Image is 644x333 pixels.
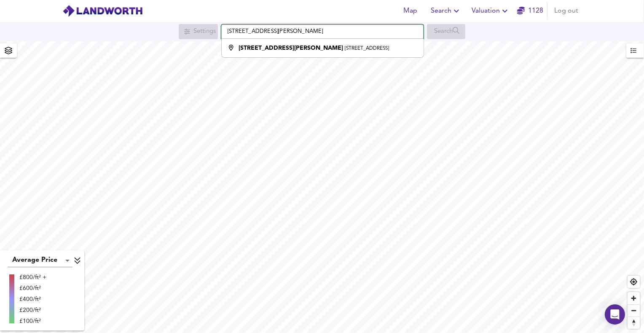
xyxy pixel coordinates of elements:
[8,254,72,267] div: Average Price
[628,317,640,329] span: Reset bearing to north
[431,5,462,17] span: Search
[345,46,389,51] small: [STREET_ADDRESS]
[605,304,625,325] div: Open Intercom Messenger
[628,276,640,288] button: Find my location
[472,5,510,17] span: Valuation
[19,317,46,325] div: £100/ft²
[62,5,143,17] img: logo
[19,306,46,314] div: £200/ft²
[517,3,544,19] button: 1128
[400,5,421,17] span: Map
[628,292,640,304] button: Zoom in
[628,317,640,329] button: Reset bearing to north
[19,284,46,293] div: £600/ft²
[427,3,465,19] button: Search
[19,295,46,303] div: £400/ft²
[397,3,424,19] button: Map
[239,45,343,51] strong: [STREET_ADDRESS][PERSON_NAME]
[517,5,543,17] a: 1128
[221,24,424,39] input: Enter a location...
[628,305,640,317] span: Zoom out
[554,5,578,17] span: Log out
[468,3,513,19] button: Valuation
[179,24,218,39] div: Search for a location first or explore the map
[19,273,46,282] div: £800/ft² +
[628,304,640,317] button: Zoom out
[551,3,582,19] button: Log out
[427,24,465,39] div: Search for a location first or explore the map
